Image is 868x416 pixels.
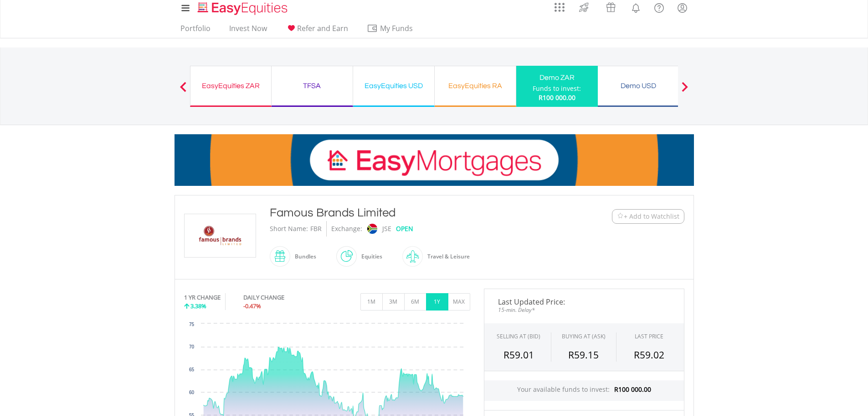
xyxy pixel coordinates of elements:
div: LAST PRICE [635,332,663,340]
text: 70 [189,344,194,349]
div: OPEN [396,221,413,237]
div: Your available funds to invest: [484,380,684,401]
span: + Add to Watchlist [624,212,679,221]
text: 60 [189,390,194,395]
div: Demo USD [603,79,673,92]
a: Refer and Earn [282,24,352,38]
button: MAX [448,293,470,311]
text: 65 [189,367,194,372]
button: Previous [174,86,192,95]
text: 75 [189,322,194,327]
div: 1 YR CHANGE [184,293,221,302]
div: SELLING AT (BID) [497,332,540,340]
button: 1M [360,293,383,311]
div: Exchange: [331,221,362,237]
span: R100 000.00 [539,93,575,102]
span: 15-min. Delay* [491,305,677,314]
img: EQU.ZA.FBR.png [186,214,254,257]
img: grid-menu-icon.svg [555,2,565,12]
a: Invest Now [226,24,271,38]
div: DAILY CHANGE [243,293,315,302]
span: My Funds [367,22,426,34]
div: FBR [310,221,322,237]
div: Famous Brands Limited [270,205,556,221]
img: jse.png [367,224,377,234]
div: EasyEquities USD [359,79,429,92]
div: EasyEquities RA [440,79,510,92]
button: 6M [404,293,426,311]
a: Portfolio [177,24,214,38]
span: Last Updated Price: [491,298,677,305]
div: Travel & Leisure [423,246,470,268]
div: JSE [382,221,391,237]
span: -0.47% [243,302,261,310]
div: TFSA [277,79,347,92]
div: EasyEquities ZAR [196,79,266,92]
span: 3.38% [190,302,206,310]
button: 3M [382,293,405,311]
span: R59.01 [503,348,534,361]
span: R59.15 [568,348,599,361]
span: Refer and Earn [297,23,348,33]
div: Equities [357,246,382,268]
button: Watchlist + Add to Watchlist [612,209,684,224]
img: EasyEquities_Logo.png [196,1,291,16]
div: Short Name: [270,221,308,237]
button: Next [676,86,694,95]
span: R100 000.00 [614,385,651,394]
div: Funds to invest: [533,84,581,93]
div: Bundles [290,246,316,268]
div: Demo ZAR [522,71,592,84]
button: 1Y [426,293,448,311]
span: BUYING AT (ASK) [562,332,606,340]
img: Watchlist [617,213,624,220]
span: R59.02 [634,348,664,361]
img: EasyMortage Promotion Banner [175,134,694,186]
